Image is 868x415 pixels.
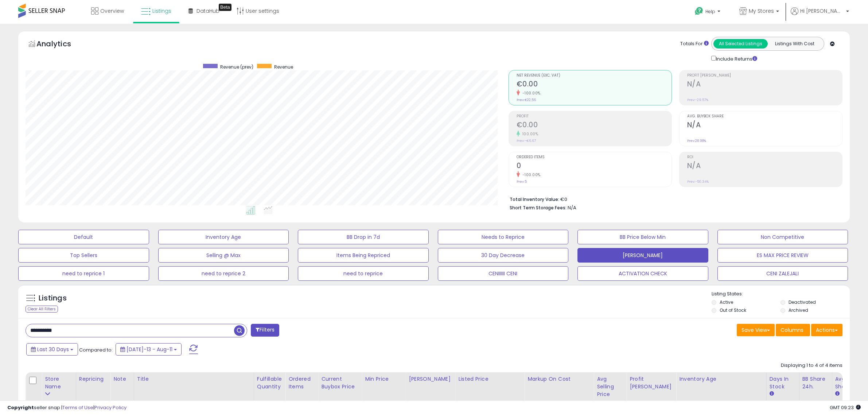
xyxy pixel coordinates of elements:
[679,375,763,383] div: Inventory Age
[126,346,172,353] span: [DATE]-13 - Aug-11
[687,179,709,184] small: Prev: -50.34%
[458,375,521,383] div: Listed Price
[94,404,126,411] a: Privacy Policy
[687,80,842,90] h2: N/A
[597,375,623,398] div: Avg Selling Price
[680,40,709,47] div: Totals For
[528,375,591,383] div: Markup on Cost
[630,375,673,391] div: Profit [PERSON_NAME]
[26,306,58,313] div: Clear All Filters
[830,404,861,411] span: 2025-09-11 09:23 GMT
[18,266,149,281] button: need to reprice 1
[687,162,842,171] h2: N/A
[517,139,536,143] small: Prev: -€6.67
[694,7,704,16] i: Get Help
[687,121,842,131] h2: N/A
[517,80,672,90] h2: €0.00
[520,172,541,178] small: -100.00%
[409,375,452,383] div: [PERSON_NAME]
[767,39,822,49] button: Listings With Cost
[438,230,569,244] button: Needs to Reprice
[712,291,850,298] p: Listing States:
[298,266,429,281] button: need to reprice
[220,64,253,70] span: Revenue (prev)
[158,266,289,281] button: need to reprice 2
[835,375,862,391] div: Avg BB Share
[811,324,842,336] button: Actions
[152,7,171,15] span: Listings
[26,343,78,356] button: Last 30 Days
[800,7,844,15] span: Hi [PERSON_NAME]
[517,155,672,159] span: Ordered Items
[116,343,182,356] button: [DATE]-13 - Aug-11
[577,266,708,281] button: ACTIVATION CHECK
[713,39,768,49] button: All Selected Listings
[776,324,810,336] button: Columns
[510,205,567,211] b: Short Term Storage Fees:
[438,266,569,281] button: CENIIIIII CENI
[274,64,293,70] span: Revenue
[219,4,231,11] div: Tooltip anchor
[687,155,842,159] span: ROI
[158,230,289,244] button: Inventory Age
[37,346,69,353] span: Last 30 Days
[257,375,282,391] div: Fulfillable Quantity
[520,90,541,96] small: -100.00%
[517,115,672,119] span: Profit
[770,391,774,397] small: Days In Stock.
[321,375,359,391] div: Current Buybox Price
[705,8,715,15] span: Help
[789,299,816,305] label: Deactivated
[7,404,34,411] strong: Copyright
[7,404,126,411] div: seller snap | |
[517,74,672,78] span: Net Revenue (Exc. VAT)
[517,162,672,171] h2: 0
[18,248,149,263] button: Top Sellers
[577,230,708,244] button: BB Price Below Min
[365,375,402,383] div: Min Price
[706,54,766,63] div: Include Returns
[717,266,848,281] button: CENI ZALEJALI
[689,1,728,24] a: Help
[510,196,559,202] b: Total Inventory Value:
[438,248,569,263] button: 30 Day Decrease
[720,307,746,313] label: Out of Stock
[720,299,733,305] label: Active
[79,375,107,383] div: Repricing
[737,324,775,336] button: Save View
[525,372,594,409] th: The percentage added to the cost of goods (COGS) that forms the calculator for Min & Max prices.
[687,139,706,143] small: Prev: 28.98%
[510,194,837,203] li: €0
[158,248,289,263] button: Selling @ Max
[45,375,73,391] div: Store Name
[835,391,840,397] small: Avg BB Share.
[113,375,131,383] div: Note
[749,7,774,15] span: My Stores
[18,230,149,244] button: Default
[520,131,538,137] small: 100.00%
[791,7,849,24] a: Hi [PERSON_NAME]
[717,248,848,263] button: ES MAX PRICE REVIEW
[687,98,708,102] small: Prev: -29.57%
[717,230,848,244] button: Non Competitive
[568,204,576,211] span: N/A
[517,179,527,184] small: Prev: 5
[802,375,829,391] div: BB Share 24h.
[298,248,429,263] button: Items Being Repriced
[781,362,842,369] div: Displaying 1 to 4 of 4 items
[79,346,113,353] span: Compared to:
[687,115,842,119] span: Avg. Buybox Share
[517,98,536,102] small: Prev: €22.56
[36,39,85,51] h5: Analytics
[251,324,279,337] button: Filters
[288,375,315,391] div: Ordered Items
[789,307,808,313] label: Archived
[39,293,67,303] h5: Listings
[517,121,672,131] h2: €0.00
[687,74,842,78] span: Profit [PERSON_NAME]
[137,375,251,383] div: Title
[770,375,796,391] div: Days In Stock
[196,7,219,15] span: DataHub
[100,7,124,15] span: Overview
[298,230,429,244] button: BB Drop in 7d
